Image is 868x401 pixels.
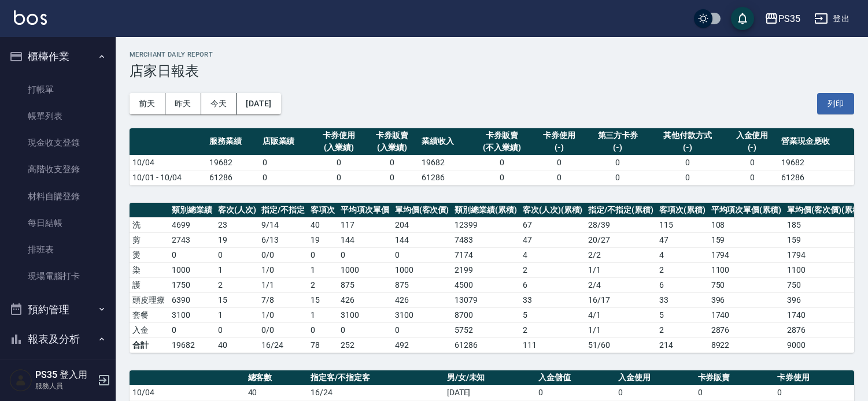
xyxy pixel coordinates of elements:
td: 159 [708,232,785,247]
td: 9 / 14 [258,217,308,232]
td: 5 [520,307,586,322]
td: 套餐 [130,307,169,322]
td: 19 [215,232,259,247]
td: 61286 [206,170,260,185]
td: 111 [520,337,586,352]
h2: Merchant Daily Report [130,51,854,58]
td: 0 / 0 [258,247,308,262]
div: 卡券販賣 [475,129,530,142]
td: 1750 [169,277,215,292]
td: 0 [260,170,313,185]
a: 排班表 [5,236,111,263]
td: 144 [338,232,392,247]
td: 252 [338,337,392,352]
a: 現場電腦打卡 [5,263,111,289]
td: 10/01 - 10/04 [130,170,206,185]
td: 108 [708,217,785,232]
td: 1100 [784,262,866,277]
td: 1 / 1 [585,262,656,277]
button: save [731,7,754,30]
table: a dense table [130,128,854,185]
td: 1100 [708,262,785,277]
a: 每日結帳 [5,210,111,236]
td: 1 / 0 [258,307,308,322]
td: 185 [784,217,866,232]
th: 營業現金應收 [778,128,854,155]
th: 客次(人次) [215,203,259,218]
td: 40 [245,385,308,400]
td: 1000 [169,262,215,277]
td: 0 [338,247,392,262]
button: [DATE] [237,93,280,114]
td: 396 [708,292,785,307]
td: 7483 [452,232,520,247]
td: 0 [650,170,726,185]
td: [DATE] [444,385,535,400]
td: 1 [215,262,259,277]
div: (入業績) [315,142,363,154]
td: 0 [312,170,365,185]
td: 19682 [169,337,215,352]
td: 4 [656,247,708,262]
a: 帳單列表 [5,103,111,129]
td: 4699 [169,217,215,232]
td: 0 [169,247,215,262]
td: 61286 [778,170,854,185]
td: 67 [520,217,586,232]
td: 1 / 1 [585,322,656,337]
td: 2876 [784,322,866,337]
td: 0 [169,322,215,337]
th: 入金儲值 [535,370,615,385]
td: 5752 [452,322,520,337]
td: 0 [726,155,779,170]
td: 0 [650,155,726,170]
td: 33 [520,292,586,307]
button: 列印 [817,93,854,114]
td: 40 [308,217,338,232]
td: 159 [784,232,866,247]
th: 單均價(客次價) [392,203,452,218]
td: 16/24 [308,385,444,400]
div: (-) [535,142,583,154]
td: 合計 [130,337,169,352]
th: 業績收入 [419,128,472,155]
td: 0 [308,322,338,337]
div: 卡券販賣 [368,129,416,142]
td: 2743 [169,232,215,247]
td: 1000 [392,262,452,277]
td: 9000 [784,337,866,352]
td: 6 [520,277,586,292]
img: Logo [14,10,47,25]
a: 高階收支登錄 [5,156,111,183]
th: 服務業績 [206,128,260,155]
td: 10/04 [130,155,206,170]
td: 0 [312,155,365,170]
td: 7 / 8 [258,292,308,307]
td: 3100 [392,307,452,322]
td: 28 / 39 [585,217,656,232]
td: 1740 [708,307,785,322]
td: 2 [520,262,586,277]
td: 0 [392,322,452,337]
td: 0 [586,170,650,185]
td: 6 / 13 [258,232,308,247]
td: 1 / 0 [258,262,308,277]
th: 卡券販賣 [695,370,775,385]
td: 204 [392,217,452,232]
button: 前天 [130,93,165,114]
th: 指定/不指定 [258,203,308,218]
th: 客項次 [308,203,338,218]
td: 1 / 1 [258,277,308,292]
th: 入金使用 [615,370,695,385]
th: 平均項次單價 [338,203,392,218]
td: 2876 [708,322,785,337]
td: 燙 [130,247,169,262]
div: (-) [653,142,723,154]
td: 0 [586,155,650,170]
td: 2 [656,322,708,337]
div: 第三方卡券 [589,129,647,142]
td: 0 [392,247,452,262]
th: 卡券使用 [774,370,854,385]
td: 頭皮理療 [130,292,169,307]
td: 1 [308,307,338,322]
